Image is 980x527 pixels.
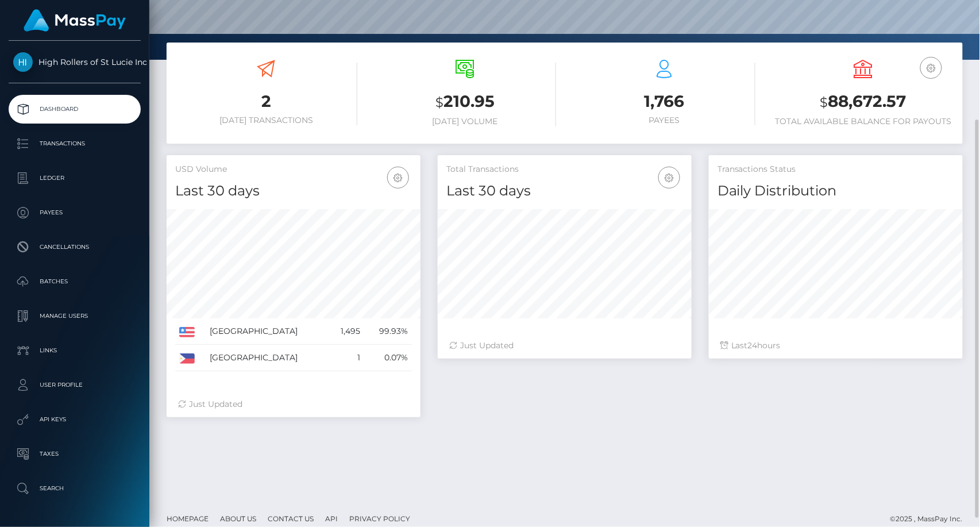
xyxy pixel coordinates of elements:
h5: Transactions Status [717,164,954,175]
h3: 88,672.57 [773,90,955,114]
h4: Daily Distribution [717,181,954,201]
td: 99.93% [365,318,412,345]
td: [GEOGRAPHIC_DATA] [206,318,329,345]
h6: Total Available Balance for Payouts [773,117,955,126]
p: Batches [13,273,136,290]
h6: [DATE] Volume [375,117,557,126]
small: $ [435,94,443,110]
a: Payees [9,198,141,227]
h4: Last 30 days [175,181,412,201]
a: User Profile [9,371,141,399]
h4: Last 30 days [446,181,683,201]
p: Links [13,342,136,359]
p: Manage Users [13,307,136,325]
td: 1,495 [329,318,365,345]
a: API Keys [9,405,141,434]
td: 0.07% [365,345,412,371]
a: Search [9,474,141,503]
div: Last hours [720,340,951,352]
a: Transactions [9,129,141,158]
h5: USD Volume [175,164,412,175]
td: [GEOGRAPHIC_DATA] [206,345,329,371]
img: US.png [179,327,195,337]
div: © 2025 , MassPay Inc. [890,513,971,525]
p: User Profile [13,376,136,394]
img: MassPay Logo [24,9,126,32]
p: Dashboard [13,101,136,118]
div: Just Updated [449,340,680,352]
h6: [DATE] Transactions [175,116,357,125]
p: Transactions [13,135,136,152]
a: Ledger [9,164,141,193]
a: Dashboard [9,95,141,124]
a: Batches [9,267,141,296]
img: High Rollers of St Lucie Inc [13,52,33,72]
h5: Total Transactions [446,164,683,175]
p: Taxes [13,445,136,463]
div: Just Updated [178,398,409,410]
a: Cancellations [9,233,141,261]
p: Payees [13,204,136,221]
img: PH.png [179,353,195,364]
td: 1 [329,345,365,371]
a: Taxes [9,440,141,468]
a: Manage Users [9,302,141,330]
h3: 210.95 [375,90,557,114]
p: API Keys [13,411,136,428]
h6: Payees [573,116,755,125]
p: Ledger [13,170,136,187]
span: High Rollers of St Lucie Inc [9,57,141,67]
p: Cancellations [13,239,136,256]
span: 24 [748,340,758,351]
p: Search [13,480,136,497]
a: Links [9,336,141,365]
h3: 1,766 [573,90,755,113]
small: $ [820,94,828,110]
h3: 2 [175,90,357,113]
